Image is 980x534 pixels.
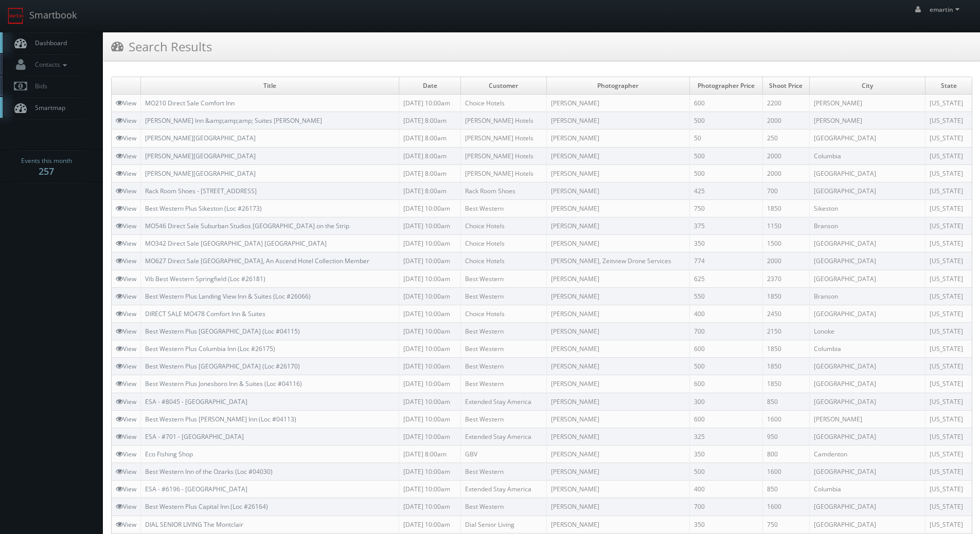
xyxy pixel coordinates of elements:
[809,95,925,112] td: [PERSON_NAME]
[809,340,925,358] td: Columbia
[145,187,257,195] a: Rack Room Shoes - [STREET_ADDRESS]
[399,515,461,533] td: [DATE] 10:00am
[546,393,689,410] td: [PERSON_NAME]
[145,222,349,230] a: MO546 Direct Sale Suburban Studios [GEOGRAPHIC_DATA] on the Strip
[546,340,689,358] td: [PERSON_NAME]
[461,393,546,410] td: Extended Stay America
[399,463,461,481] td: [DATE] 10:00am
[689,147,762,164] td: 500
[809,515,925,533] td: [GEOGRAPHIC_DATA]
[689,95,762,112] td: 600
[145,520,243,529] a: DIAL SENIOR LIVING The Montclair
[689,130,762,147] td: 50
[546,305,689,322] td: [PERSON_NAME]
[925,95,972,112] td: [US_STATE]
[461,428,546,445] td: Extended Stay America
[809,130,925,147] td: [GEOGRAPHIC_DATA]
[762,358,809,375] td: 1850
[762,270,809,287] td: 2370
[116,256,136,265] a: View
[930,5,963,14] span: emartin
[762,515,809,533] td: 750
[689,217,762,235] td: 375
[116,397,136,406] a: View
[762,445,809,463] td: 800
[925,287,972,305] td: [US_STATE]
[689,305,762,322] td: 400
[116,239,136,248] a: View
[809,235,925,252] td: [GEOGRAPHIC_DATA]
[116,222,136,230] a: View
[925,199,972,217] td: [US_STATE]
[399,182,461,199] td: [DATE] 8:00am
[399,147,461,164] td: [DATE] 8:00am
[399,252,461,270] td: [DATE] 10:00am
[689,358,762,375] td: 500
[145,502,268,511] a: Best Western Plus Capital Inn (Loc #26164)
[546,445,689,463] td: [PERSON_NAME]
[809,410,925,428] td: [PERSON_NAME]
[399,358,461,375] td: [DATE] 10:00am
[116,450,136,458] a: View
[546,235,689,252] td: [PERSON_NAME]
[461,95,546,112] td: Choice Hotels
[809,147,925,164] td: Columbia
[809,164,925,182] td: [GEOGRAPHIC_DATA]
[762,147,809,164] td: 2000
[809,287,925,305] td: Branson
[762,199,809,217] td: 1850
[925,498,972,515] td: [US_STATE]
[116,187,136,195] a: View
[546,112,689,130] td: [PERSON_NAME]
[546,428,689,445] td: [PERSON_NAME]
[461,498,546,515] td: Best Western
[111,38,212,56] h3: Search Results
[546,358,689,375] td: [PERSON_NAME]
[925,164,972,182] td: [US_STATE]
[399,112,461,130] td: [DATE] 8:00am
[809,481,925,498] td: Columbia
[762,182,809,199] td: 700
[399,305,461,322] td: [DATE] 10:00am
[145,467,273,476] a: Best Western Inn of the Ozarks (Loc #04030)
[925,147,972,164] td: [US_STATE]
[145,134,256,142] a: [PERSON_NAME][GEOGRAPHIC_DATA]
[762,287,809,305] td: 1850
[8,8,24,24] img: smartbook-logo.png
[39,165,54,177] strong: 257
[762,498,809,515] td: 1600
[925,428,972,445] td: [US_STATE]
[809,428,925,445] td: [GEOGRAPHIC_DATA]
[145,309,265,318] a: DIRECT SALE MO478 Comfort Inn & Suites
[145,256,369,265] a: MO627 Direct Sale [GEOGRAPHIC_DATA], An Ascend Hotel Collection Member
[762,428,809,445] td: 950
[689,340,762,358] td: 600
[116,292,136,301] a: View
[809,305,925,322] td: [GEOGRAPHIC_DATA]
[461,77,546,95] td: Customer
[809,217,925,235] td: Branson
[461,375,546,393] td: Best Western
[689,182,762,199] td: 425
[689,322,762,340] td: 700
[809,322,925,340] td: Lonoke
[399,445,461,463] td: [DATE] 8:00am
[399,130,461,147] td: [DATE] 8:00am
[461,410,546,428] td: Best Western
[546,130,689,147] td: [PERSON_NAME]
[399,199,461,217] td: [DATE] 10:00am
[689,164,762,182] td: 500
[925,340,972,358] td: [US_STATE]
[461,515,546,533] td: Dial Senior Living
[809,270,925,287] td: [GEOGRAPHIC_DATA]
[145,292,311,301] a: Best Western Plus Landing View Inn & Suites (Loc #26066)
[762,305,809,322] td: 2450
[762,130,809,147] td: 250
[399,322,461,340] td: [DATE] 10:00am
[30,103,65,112] span: Smartmap
[145,362,300,371] a: Best Western Plus [GEOGRAPHIC_DATA] (Loc #26170)
[689,287,762,305] td: 550
[546,252,689,270] td: [PERSON_NAME], Zeitview Drone Services
[30,39,67,47] span: Dashboard
[809,375,925,393] td: [GEOGRAPHIC_DATA]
